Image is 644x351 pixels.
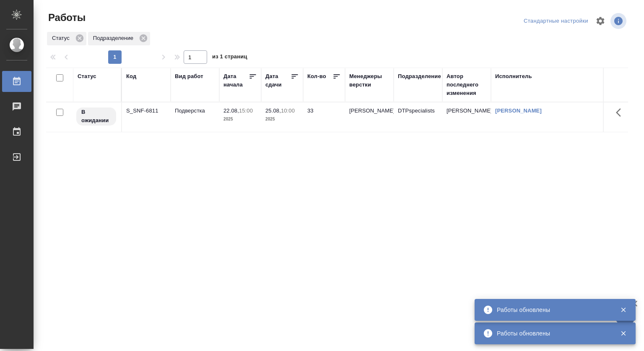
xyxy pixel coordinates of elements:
div: Подразделение [398,72,441,81]
p: Подверстка [175,107,215,115]
td: [PERSON_NAME] [442,102,491,132]
p: Подразделение [93,34,136,42]
div: Исполнитель [495,72,532,81]
p: 10:00 [281,107,295,114]
div: Код [126,72,136,81]
div: Автор последнего изменения [447,72,487,97]
p: 2025 [265,115,299,123]
div: S_SNF-6811 [126,107,166,115]
p: Статус [52,34,73,42]
div: Кол-во [307,72,326,81]
div: Вид работ [175,72,203,81]
p: 2025 [223,115,257,123]
span: Посмотреть информацию [610,13,628,29]
p: 25.08, [265,107,281,114]
span: из 1 страниц [212,52,247,64]
button: Закрыть [615,306,632,314]
p: 15:00 [239,107,253,114]
div: Статус [47,32,86,45]
p: В ожидании [81,108,111,125]
p: [PERSON_NAME] [349,107,390,115]
div: Работы обновлены [497,329,608,338]
button: Закрыть [615,330,632,337]
div: Исполнитель назначен, приступать к работе пока рано [75,107,117,126]
span: Работы [46,11,86,24]
div: Статус [78,72,96,81]
div: Менеджеры верстки [349,72,390,89]
td: 33 [303,102,345,132]
div: Дата начала [223,72,249,89]
div: Работы обновлены [497,306,608,314]
p: 22.08, [223,107,239,114]
button: Здесь прячутся важные кнопки [611,102,631,123]
a: [PERSON_NAME] [495,107,542,114]
div: Подразделение [88,32,150,45]
td: DTPspecialists [394,102,442,132]
div: Дата сдачи [265,72,291,89]
div: split button [522,15,590,28]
